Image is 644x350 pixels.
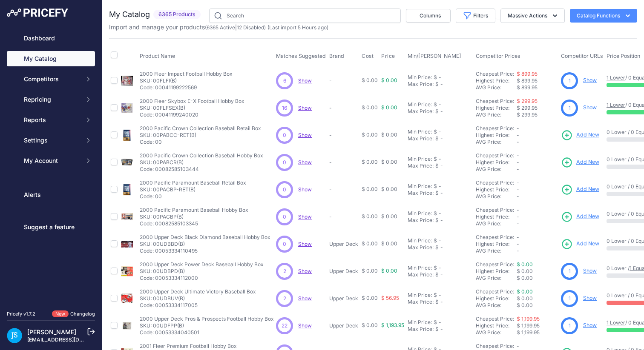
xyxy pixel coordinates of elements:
div: AVG Price: [476,275,517,282]
a: [PERSON_NAME] [27,328,76,336]
span: $ 1,193.95 [381,322,404,328]
p: SKU: 00UDFPP(B) [140,322,274,329]
p: 2000 Upper Deck Ultimate Victory Baseball Box [140,288,256,295]
p: - [329,132,358,139]
a: $ 0.00 [517,261,533,267]
p: 2001 Fleer Premium Football Hobby Box [140,343,237,350]
span: 1 [569,267,571,275]
span: - [517,186,519,193]
span: Add New [576,158,599,166]
div: $ [434,101,437,108]
a: Add New [561,238,599,250]
p: 2000 Pacific Crown Collection Baseball Retail Box [140,125,261,132]
span: $ 0.00 [362,159,378,165]
p: Code: 00053334040501 [140,329,274,336]
h2: My Catalog [109,9,150,20]
p: SKU: 00PABCR(B) [140,159,263,166]
span: $ 0.00 [381,77,397,83]
p: 2000 Fleer Skybox E-X Football Hobby Box [140,98,244,105]
span: - [517,159,519,165]
div: Highest Price: [476,322,517,329]
a: 12 Disabled [237,24,264,31]
div: Highest Price: [476,213,517,220]
span: - [517,248,519,254]
p: 2000 Pacific Paramount Baseball Hobby Box [140,207,248,213]
span: $ 0.00 [517,295,533,302]
span: - [517,152,519,159]
p: SKU: 00UDBPD(B) [140,268,264,275]
a: Cheapest Price: [476,125,514,131]
span: $ 899.95 [517,77,538,84]
div: $ [435,326,439,333]
p: Code: 00053334112000 [140,275,264,282]
span: $ 0.00 [381,159,397,165]
a: Suggest a feature [7,219,95,235]
p: - [329,213,358,220]
p: 2000 Upper Deck Power Deck Baseball Hobby Box [140,261,264,268]
div: - [439,190,443,196]
span: $ 0.00 [381,213,397,219]
p: - [329,105,358,111]
span: Add New [576,213,599,221]
div: AVG Price: [476,84,517,91]
div: Highest Price: [476,186,517,193]
p: Upper Deck [329,295,358,302]
span: $ 0.00 [362,295,378,301]
div: AVG Price: [476,248,517,254]
span: Show [298,186,312,193]
a: Cheapest Price: [476,261,514,267]
div: $ 0.00 [517,275,558,282]
span: - [517,125,519,131]
div: $ [435,135,439,142]
p: 2000 Pacific Paramount Baseball Retail Box [140,179,246,186]
a: Cheapest Price: [476,179,514,186]
a: Show [298,268,312,274]
p: - [329,77,358,84]
button: Filters [456,9,495,23]
div: $ [434,183,437,190]
span: - [517,213,519,220]
a: Show [583,267,597,274]
span: $ 0.00 [381,104,397,111]
div: Min Price: [408,74,432,81]
a: $ 299.95 [517,98,538,104]
a: Cheapest Price: [476,71,514,77]
span: 0 [283,159,286,166]
p: Code: 00082585103345 [140,220,248,227]
p: Upper Deck [329,322,358,329]
a: $ 899.95 [517,71,538,77]
div: AVG Price: [476,220,517,227]
span: - [517,193,519,199]
span: 0 [283,186,286,193]
button: Reports [7,112,95,128]
div: Min Price: [408,319,432,326]
a: Show [583,295,597,301]
div: - [439,326,443,333]
span: Settings [24,136,80,145]
span: - [517,166,519,172]
div: Max Price: [408,108,434,115]
button: Settings [7,133,95,148]
p: SKU: 00PABCC-RET(B) [140,132,261,139]
div: $ 0.00 [517,302,558,309]
span: $ 0.00 [362,240,378,247]
span: $ 0.00 [362,77,378,83]
div: $ [435,108,439,115]
div: Min Price: [408,183,432,190]
span: Show [298,322,312,329]
div: AVG Price: [476,166,517,173]
div: Max Price: [408,299,434,305]
span: $ 0.00 [381,186,397,192]
div: Highest Price: [476,77,517,84]
div: Max Price: [408,244,434,251]
p: SKU: 00PACBP(B) [140,213,248,220]
div: Max Price: [408,190,434,196]
a: Changelog [70,311,95,317]
span: $ 0.00 [362,322,378,328]
a: Add New [561,184,599,196]
div: AVG Price: [476,111,517,118]
span: Show [298,105,312,111]
span: - [517,139,519,145]
button: Catalog Functions [570,9,637,23]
